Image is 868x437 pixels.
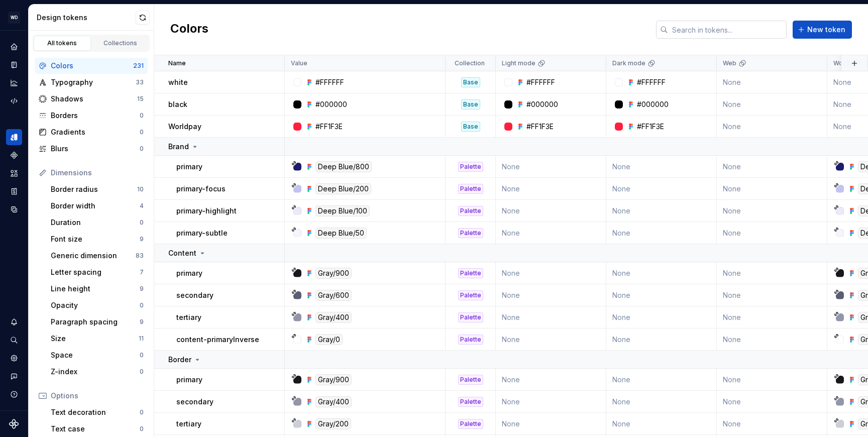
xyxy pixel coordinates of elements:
[176,162,202,172] p: primary
[458,206,483,216] div: Palette
[6,39,22,55] a: Home
[51,168,144,178] div: Dimensions
[526,99,558,110] div: #000000
[47,214,148,231] a: Duration0
[606,413,717,435] td: None
[461,122,480,132] div: Base
[47,248,148,264] a: Generic dimension83
[51,251,136,261] div: Generic dimension
[315,290,352,301] div: Gray/600
[47,231,148,247] a: Font size9
[51,284,140,294] div: Line height
[140,268,144,276] div: 7
[807,25,845,35] span: New token
[6,314,22,330] div: Notifications
[51,144,140,154] div: Blurs
[51,407,140,417] div: Text decoration
[606,156,717,178] td: None
[47,281,148,297] a: Line height9
[717,178,827,200] td: None
[9,419,19,429] svg: Supernova Logo
[47,181,148,197] a: Border radius10
[176,312,201,322] p: tertiary
[176,375,202,385] p: primary
[51,217,140,228] div: Duration
[6,350,22,366] a: Settings
[51,391,144,401] div: Options
[35,91,148,107] a: Shadows15
[461,99,480,110] div: Base
[6,183,22,199] a: Storybook stories
[458,184,483,194] div: Palette
[6,332,22,348] button: Search ⌘K
[176,184,226,194] p: primary-focus
[315,122,343,132] div: #FF1F3E
[168,122,201,132] p: Worldpay
[140,301,144,309] div: 0
[2,7,26,28] button: WD
[6,165,22,181] a: Assets
[6,75,22,91] div: Analytics
[526,122,554,132] div: #FF1F3E
[51,111,140,121] div: Borders
[606,200,717,222] td: None
[168,77,188,87] p: white
[51,300,140,310] div: Opacity
[606,306,717,329] td: None
[637,99,669,110] div: #000000
[717,391,827,413] td: None
[612,59,645,67] p: Dark mode
[176,335,259,345] p: content-primaryInverse
[168,355,191,365] p: Border
[176,228,228,238] p: primary-subtle
[168,99,187,110] p: black
[6,93,22,109] a: Code automation
[140,235,144,243] div: 9
[47,421,148,437] a: Text case0
[315,183,371,194] div: Deep Blue/200
[168,142,189,152] p: Brand
[47,347,148,363] a: Space0
[51,334,139,344] div: Size
[6,368,22,384] div: Contact support
[47,297,148,313] a: Opacity0
[140,425,144,433] div: 0
[133,62,144,70] div: 231
[717,116,827,138] td: None
[6,147,22,163] a: Components
[170,21,208,39] h2: Colors
[496,284,606,306] td: None
[315,205,370,216] div: Deep Blue/100
[461,77,480,87] div: Base
[723,59,736,67] p: Web
[51,61,133,71] div: Colors
[496,222,606,244] td: None
[140,128,144,136] div: 0
[315,99,347,110] div: #000000
[458,290,483,300] div: Palette
[47,314,148,330] a: Paragraph spacing9
[315,418,351,429] div: Gray/200
[315,77,344,87] div: #FFFFFF
[717,369,827,391] td: None
[455,59,485,67] p: Collection
[6,201,22,217] a: Data sources
[176,268,202,278] p: primary
[496,306,606,329] td: None
[176,206,237,216] p: primary-highlight
[458,162,483,172] div: Palette
[606,284,717,306] td: None
[315,228,367,239] div: Deep Blue/50
[140,219,144,227] div: 0
[168,248,196,258] p: Content
[291,59,307,67] p: Value
[606,178,717,200] td: None
[140,145,144,153] div: 0
[35,107,148,124] a: Borders0
[526,77,555,87] div: #FFFFFF
[140,408,144,416] div: 0
[668,21,787,39] input: Search in tokens...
